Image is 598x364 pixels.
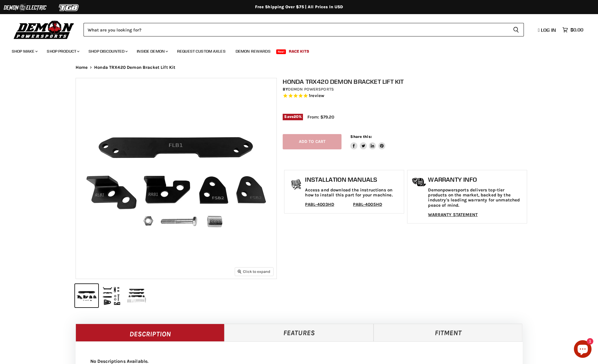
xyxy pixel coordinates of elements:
h1: Installation Manuals [305,176,401,183]
a: $0.00 [559,26,586,34]
button: IMAGE thumbnail [75,284,98,307]
img: warranty-icon.png [412,178,427,187]
p: Demonpowersports delivers top-tier products on the market, backed by the industry's leading warra... [428,188,524,208]
span: Share this: [350,134,372,139]
a: Shop Product [42,45,83,57]
div: by [283,86,529,93]
span: 1 reviews [309,93,324,98]
h1: Warranty Info [428,176,524,183]
div: Free Shipping Over $75 | All Prices In USD [64,4,534,10]
span: Log in [541,27,556,33]
a: Fitment [374,324,523,341]
button: IMAGE thumbnail [100,284,123,307]
a: Race Kits [284,45,314,57]
ul: Main menu [7,43,582,57]
img: IMAGE [76,78,276,279]
span: review [310,93,324,98]
a: Features [224,324,374,341]
form: Product [84,23,524,36]
span: $0.00 [570,27,583,33]
button: Click to expand [235,268,273,275]
span: Honda TRX420 Demon Bracket Lift Kit [94,65,175,70]
input: Search [84,23,508,36]
p: Access and download the instructions on how to install this part for your machine. [305,188,401,198]
a: Request Custom Axles [173,45,230,57]
span: 20 [294,114,299,119]
img: Demon Electric Logo 2 [3,2,47,13]
span: Rated 5.0 out of 5 stars 1 reviews [283,93,529,99]
a: Demon Powersports [288,87,334,92]
a: Description [76,324,225,341]
a: Shop Discounted [84,45,131,57]
a: PABL-4003HD [305,202,334,207]
img: TGB Logo 2 [47,2,91,13]
button: Search [508,23,524,36]
img: install_manual-icon.png [289,178,304,192]
span: New! [276,49,286,54]
button: Honda TRX420 Demon Bracket Lift Kit thumbnail [125,284,148,307]
a: Log in [535,27,559,33]
a: Demon Rewards [231,45,275,57]
a: PABL-4005HD [353,202,382,207]
span: From: $79.20 [307,114,334,120]
nav: Breadcrumbs [64,65,534,70]
a: Shop Make [7,45,41,57]
span: Click to expand [238,269,270,274]
img: Demon Powersports [12,19,76,40]
a: WARRANTY STATEMENT [428,212,478,217]
span: Save % [283,114,303,120]
a: Inside Demon [132,45,171,57]
a: Home [76,65,88,70]
aside: Share this: [350,134,385,150]
inbox-online-store-chat: Shopify online store chat [572,340,593,359]
h1: Honda TRX420 Demon Bracket Lift Kit [283,78,529,85]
